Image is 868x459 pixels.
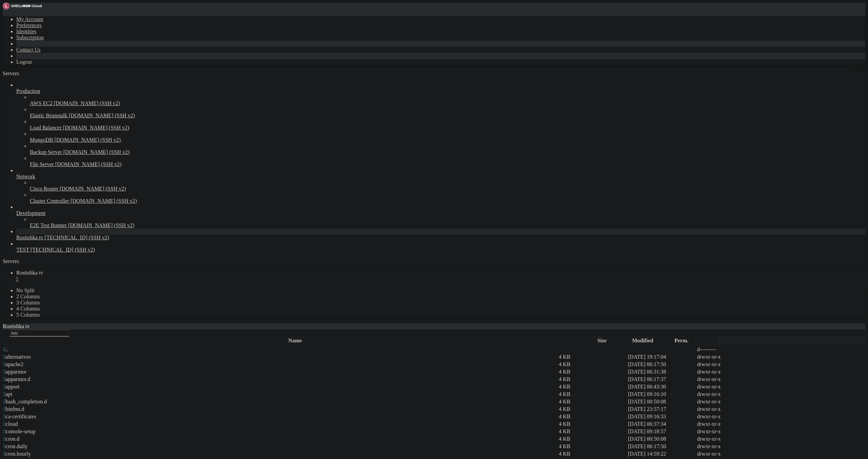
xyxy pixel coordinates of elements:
[16,88,40,94] span: Production
[4,384,20,390] span: apport
[4,376,30,382] span: apparmor.d
[16,247,29,253] span: TEST
[54,100,120,106] span: [DOMAIN_NAME] (SSH v2)
[30,216,865,228] li: E2E Test Runner [DOMAIN_NAME] (SSH v2)
[4,361,23,367] span: apache2
[558,376,627,383] td: 4 KB
[4,436,19,442] span: cron.d
[16,312,40,318] a: 5 Columns
[4,361,6,367] span: 
[3,71,46,76] a: Servers
[697,406,765,413] td: drwxr-xr-x
[30,222,67,228] span: E2E Test Runner
[4,436,6,442] span: 
[4,399,47,404] span: bash_completion.d
[697,443,765,450] td: drwxr-xr-x
[4,451,31,457] span: cron.hourly
[30,192,865,204] li: Cluster Controller [DOMAIN_NAME] (SSH v2)
[4,414,36,419] span: ca-certificates
[628,443,696,450] td: [DATE] 06:17:50
[628,354,696,360] td: [DATE] 19:17:04
[4,406,6,412] span: 
[4,354,6,360] span: 
[558,368,627,375] td: 4 KB
[587,337,616,344] th: Size: activate to sort column ascending
[558,406,627,413] td: 4 KB
[30,186,865,192] a: Cisco Router [DOMAIN_NAME] (SSH v2)
[3,323,30,329] span: Rostishka tv
[3,71,19,76] span: Servers
[628,391,696,398] td: [DATE] 09:16:10
[4,406,24,412] span: binfmt.d
[697,383,765,390] td: drwxr-xr-x
[30,137,865,143] a: MongoDB [DOMAIN_NAME] (SSH v2)
[16,287,35,293] a: No Split
[16,210,865,216] a: Development
[628,376,696,383] td: [DATE] 06:17:37
[54,137,121,143] span: [DOMAIN_NAME] (SSH v2)
[30,125,865,131] a: Load Balancer [DOMAIN_NAME] (SSH v2)
[617,337,668,344] th: Modified: activate to sort column ascending
[628,361,696,368] td: [DATE] 06:17:50
[4,451,6,457] span: 
[16,210,45,216] span: Development
[16,204,865,228] li: Development
[45,235,109,240] span: [TECHNICAL_ID] (SSH v2)
[30,198,69,204] span: Cluster Controller
[697,376,765,383] td: drwxr-xr-x
[16,247,865,253] a: TEST [TECHNICAL_ID] (SSH v2)
[30,113,67,118] span: Elastic Beanstalk
[628,451,696,457] td: [DATE] 14:59:22
[16,276,865,282] a: 
[4,384,6,390] span: 
[3,3,42,9] img: Shellngn
[63,149,130,155] span: [DOMAIN_NAME] (SSH v2)
[4,369,26,375] span: apparmor
[4,391,12,397] span: apt
[16,174,35,179] span: Network
[697,368,765,375] td: drwxr-xr-x
[16,235,865,241] a: Rostishka tv [TECHNICAL_ID] (SSH v2)
[558,443,627,450] td: 4 KB
[4,391,6,397] span: 
[30,198,865,204] a: Cluster Controller [DOMAIN_NAME] (SSH v2)
[628,436,696,442] td: [DATE] 00:50:08
[697,428,765,435] td: drwxr-xr-x
[16,241,865,253] li: TEST [TECHNICAL_ID] (SSH v2)
[30,143,865,155] li: Backup Server [DOMAIN_NAME] (SSH v2)
[30,94,865,106] li: AWS EC2 [DOMAIN_NAME] (SSH v2)
[4,421,18,427] span: cloud
[558,354,627,360] td: 4 KB
[4,369,6,375] span: 
[30,131,865,143] li: MongoDB [DOMAIN_NAME] (SSH v2)
[16,294,40,299] a: 2 Columns
[16,270,865,282] a: Rostishka tv
[628,421,696,427] td: [DATE] 06:37:34
[30,100,865,106] a: AWS EC2 [DOMAIN_NAME] (SSH v2)
[16,47,41,53] a: Contact Us
[4,443,6,449] span: 
[697,391,765,398] td: drwxr-xr-x
[71,198,137,204] span: [DOMAIN_NAME] (SSH v2)
[16,270,43,276] span: Rostishka tv
[558,436,627,442] td: 4 KB
[30,149,865,155] a: Backup Server [DOMAIN_NAME] (SSH v2)
[30,137,53,143] span: MongoDB
[3,337,587,344] th: Name: activate to sort column descending
[55,161,122,167] span: [DOMAIN_NAME] (SSH v2)
[16,16,43,22] a: My Account
[4,346,6,352] span: 
[30,106,865,119] li: Elastic Beanstalk [DOMAIN_NAME] (SSH v2)
[31,247,95,253] span: [TECHNICAL_ID] (SSH v2)
[16,82,865,167] li: Production
[558,398,627,405] td: 4 KB
[16,300,40,305] a: 3 Columns
[9,330,70,337] input: Current Folder
[30,186,58,192] span: Cisco Router
[628,413,696,420] td: [DATE] 09:16:33
[628,398,696,405] td: [DATE] 00:50:08
[4,428,6,434] span: 
[558,413,627,420] td: 4 KB
[4,421,6,427] span: 
[697,451,765,457] td: drwxr-xr-x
